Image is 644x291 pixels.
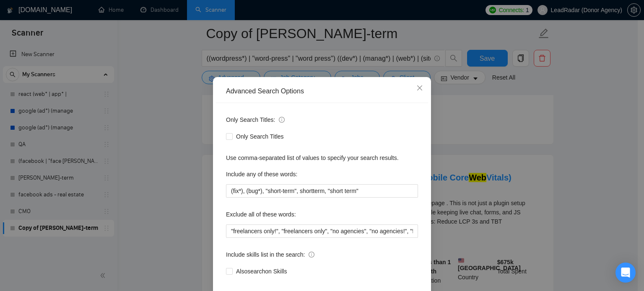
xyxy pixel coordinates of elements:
div: Advanced Search Options [226,87,418,96]
label: Exclude all of these words: [226,208,296,221]
span: close [416,85,423,91]
span: Only Search Titles: [226,115,285,124]
span: info-circle [309,252,314,258]
span: info-circle [279,117,285,123]
span: Include skills list in the search: [226,250,314,259]
label: Include any of these words: [226,167,297,181]
div: Open Intercom Messenger [615,263,636,283]
div: Use comma-separated list of values to specify your search results. [226,153,418,162]
span: Also search on Skills [233,267,290,276]
span: Only Search Titles [233,132,287,141]
button: Close [408,77,431,100]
